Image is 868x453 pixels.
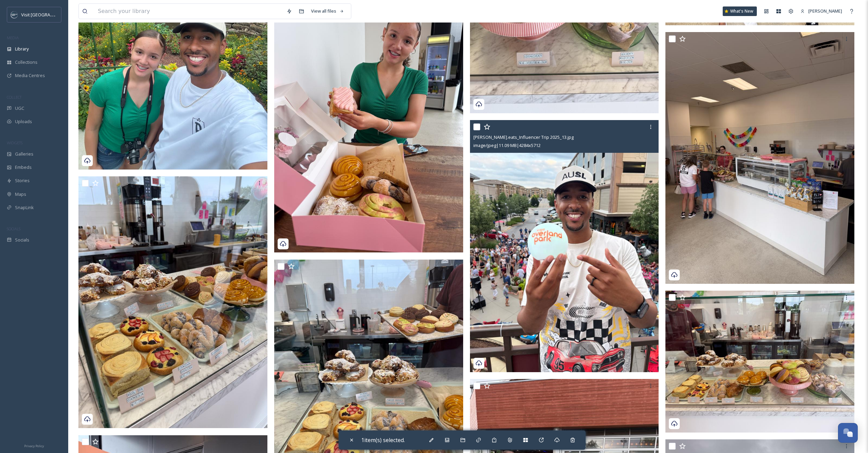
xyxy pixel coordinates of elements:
span: 1 item(s) selected. [361,436,405,444]
a: View all files [308,4,348,18]
span: Uploads [15,118,32,125]
span: MEDIA [7,35,19,40]
img: c3es6xdrejuflcaqpovn.png [11,11,18,18]
span: Embeds [15,164,32,171]
a: What's New [723,6,757,16]
span: UGC [15,105,24,112]
span: Collections [15,59,38,65]
img: Christopher_Jackson_jackstacks.eats_Influencer Trip 2025_23.jpg [274,1,463,252]
img: Christopher_Jackson_jackstacks.eats_Influencer Trip 2025_20.jpg [78,176,267,428]
button: Open Chat [838,423,858,443]
span: Stories [15,177,30,184]
span: Maps [15,191,26,198]
a: [PERSON_NAME] [797,4,845,18]
span: Socials [15,237,29,243]
img: Christopher_Jackson_jackstacks.eats_Influencer Trip 2025_17.jpg [665,291,854,433]
span: SOCIALS [7,226,20,231]
span: Library [15,46,29,52]
span: image/jpeg | 11.09 MB | 4284 x 5712 [473,142,541,148]
span: Visit [GEOGRAPHIC_DATA] [21,11,74,18]
img: Christopher_Jackson_jackstacks.eats_Influencer Trip 2025_21.jpg [665,32,854,284]
span: Privacy Policy [24,444,44,448]
img: Christopher_Jackson_jackstacks.eats_Influencer Trip 2025_13.jpg [470,120,659,372]
span: [PERSON_NAME].eats_Influencer Trip 2025_13.jpg [473,134,574,140]
span: Media Centres [15,72,45,79]
input: Search your library [94,4,283,19]
span: Galleries [15,151,33,157]
a: Privacy Policy [24,441,44,450]
span: [PERSON_NAME] [808,8,842,14]
span: SnapLink [15,204,34,211]
span: WIDGETS [7,140,23,145]
span: COLLECT [7,94,21,100]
